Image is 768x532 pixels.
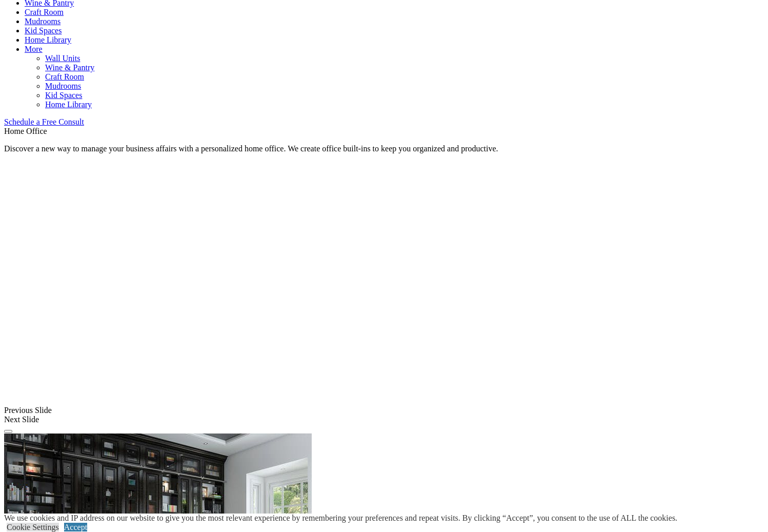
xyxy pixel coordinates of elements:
[45,72,84,81] a: Craft Room
[25,8,64,16] a: Craft Room
[45,54,80,63] a: Wall Units
[25,45,43,53] a: More menu text will display only on big screen
[4,406,764,415] div: Previous Slide
[7,523,59,531] a: Cookie Settings
[4,430,12,433] button: Click here to pause slide show
[25,35,71,44] a: Home Library
[45,91,82,100] a: Kid Spaces
[4,514,677,523] div: We use cookies and IP address on our website to give you the most relevant experience by remember...
[64,523,87,531] a: Accept
[4,127,47,135] span: Home Office
[4,415,764,424] div: Next Slide
[45,82,81,90] a: Mudrooms
[25,17,60,26] a: Mudrooms
[25,26,62,35] a: Kid Spaces
[4,144,764,153] p: Discover a new way to manage your business affairs with a personalized home office. We create off...
[4,117,84,126] a: Schedule a Free Consult (opens a dropdown menu)
[45,63,94,72] a: Wine & Pantry
[45,100,92,109] a: Home Library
